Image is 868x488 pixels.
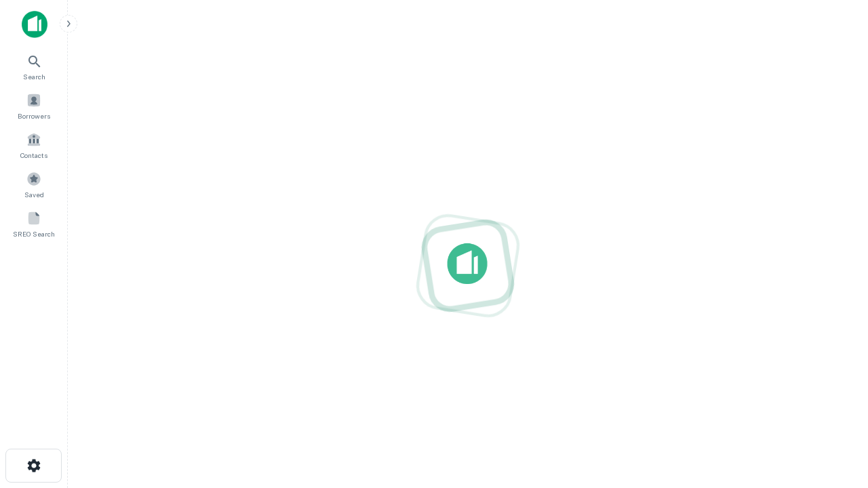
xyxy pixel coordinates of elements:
[23,71,45,82] span: Search
[4,48,64,85] a: Search
[22,11,47,38] img: capitalize-icon.png
[4,205,64,242] a: SREO Search
[18,110,50,121] span: Borrowers
[24,189,44,200] span: Saved
[4,166,64,203] a: Saved
[13,228,55,239] span: SREO Search
[800,336,868,401] iframe: Chat Widget
[4,127,64,163] a: Contacts
[4,87,64,124] a: Borrowers
[20,150,47,161] span: Contacts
